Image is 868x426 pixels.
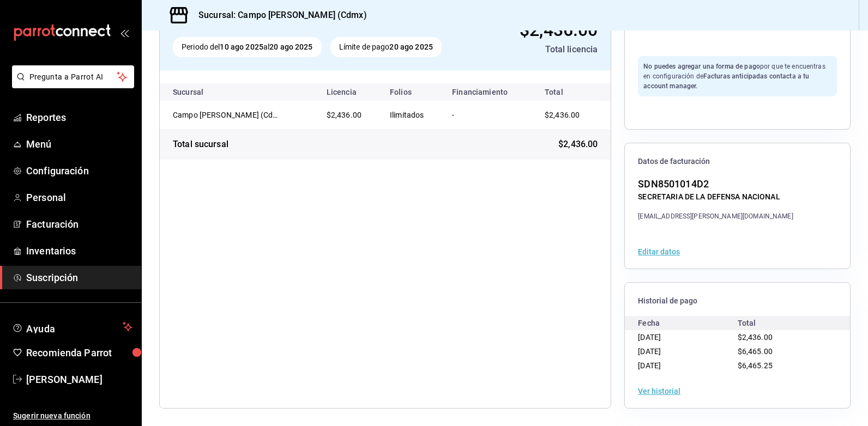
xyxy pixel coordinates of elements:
[220,42,263,51] strong: 10 ago 2025
[190,9,367,22] h3: Sucursal: Campo [PERSON_NAME] (Cdmx)
[638,296,837,306] span: Historial de pago
[173,88,233,96] div: Sucursal
[638,358,737,373] div: [DATE]
[738,316,837,330] div: Total
[26,217,132,232] span: Facturación
[26,137,132,151] span: Menú
[13,410,132,422] span: Sugerir nueva función
[269,42,312,51] strong: 20 ago 2025
[545,111,580,119] span: $2,436.00
[638,177,793,191] div: SDN8501014D2
[26,320,118,333] span: Ayuda
[327,111,361,119] span: $2,436.00
[173,109,282,120] div: Campo [PERSON_NAME] (Cdmx)
[318,83,381,101] th: Licencia
[173,109,282,120] div: Campo marte (Cdmx)
[381,101,443,129] td: Ilimitados
[738,333,773,342] span: $2,436.00
[638,248,680,255] button: Editar datos
[8,79,134,90] a: Pregunta a Parrot AI
[26,110,132,125] span: Reportes
[26,345,132,360] span: Recomienda Parrot
[643,63,825,90] span: por que te encuentras en configuración de
[532,83,611,101] th: Total
[485,43,598,56] div: Total licencia
[381,83,443,101] th: Folios
[389,42,432,51] strong: 20 ago 2025
[26,270,132,285] span: Suscripción
[26,244,132,258] span: Inventarios
[643,63,760,70] strong: No puedes agregar una forma de pago
[173,138,228,151] div: Total sucursal
[443,83,532,101] th: Financiamiento
[638,191,793,203] div: SECRETARIA DE LA DEFENSA NACIONAL
[738,361,773,370] span: $6,465.25
[29,71,117,83] span: Pregunta a Parrot AI
[638,330,737,344] div: [DATE]
[638,387,680,395] button: Ver historial
[26,190,132,205] span: Personal
[738,347,773,356] span: $6,465.00
[443,101,532,129] td: -
[558,138,598,151] span: $2,436.00
[638,156,837,167] span: Datos de facturación
[26,163,132,178] span: Configuración
[120,28,129,37] button: open_drawer_menu
[330,37,442,57] div: Límite de pago
[638,211,793,221] div: [EMAIL_ADDRESS][PERSON_NAME][DOMAIN_NAME]
[638,316,737,330] div: Fecha
[173,37,322,57] div: Periodo del al
[638,344,737,358] div: [DATE]
[643,72,809,90] strong: Facturas anticipadas contacta a tu account manager.
[26,372,132,387] span: [PERSON_NAME]
[12,65,134,88] button: Pregunta a Parrot AI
